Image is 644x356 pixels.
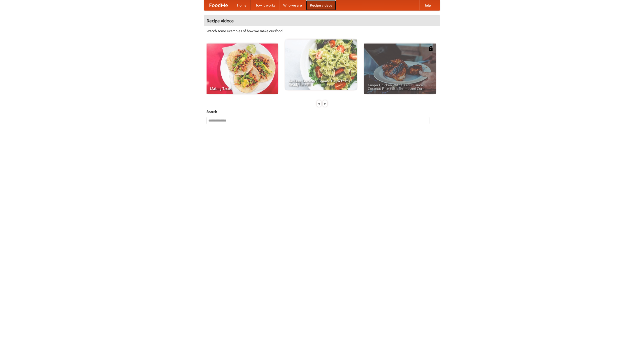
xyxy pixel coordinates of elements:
a: FoodMe [204,0,233,10]
a: Making Tacos [207,44,278,94]
a: Help [419,0,435,10]
a: An Easy, Summery Tomato Pasta That's Ready for Fall [285,39,357,90]
h5: Search [207,109,437,114]
h4: Recipe videos [204,16,440,26]
div: » [323,100,327,107]
a: Who we are [279,0,306,10]
p: Watch some examples of how we make our food! [207,28,437,33]
a: How it works [251,0,279,10]
span: Making Tacos [210,87,274,90]
img: 483408.png [428,46,433,51]
div: « [317,100,321,107]
span: An Easy, Summery Tomato Pasta That's Ready for Fall [289,79,353,86]
a: Recipe videos [306,0,336,10]
a: Home [233,0,251,10]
